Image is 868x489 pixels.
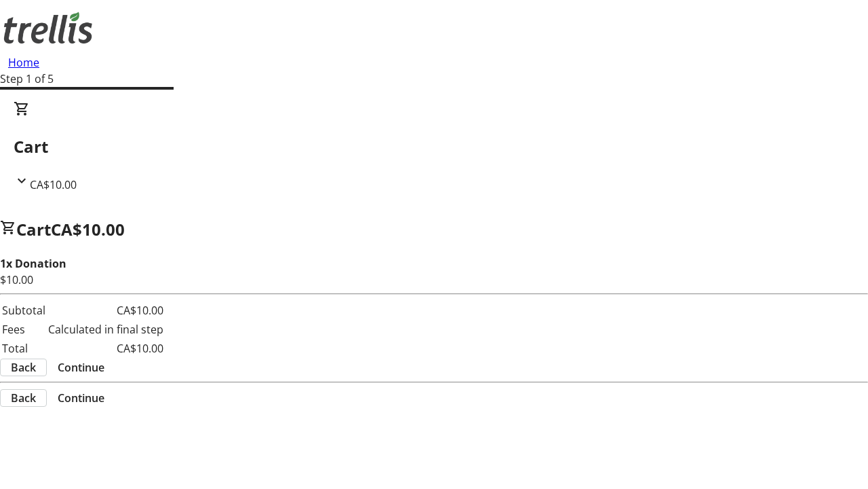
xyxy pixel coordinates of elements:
[14,134,854,159] h2: Cart
[47,390,115,406] button: Continue
[47,321,164,338] td: Calculated in final step
[11,359,36,376] span: Back
[14,101,854,193] div: CartCA$10.00
[51,218,125,240] span: CA$10.00
[1,302,46,319] td: Subtotal
[1,340,46,357] td: Total
[47,340,164,357] td: CA$10.00
[30,177,77,192] span: CA$10.00
[11,390,36,406] span: Back
[58,390,104,406] span: Continue
[47,302,164,319] td: CA$10.00
[1,321,46,338] td: Fees
[16,218,51,240] span: Cart
[58,359,104,376] span: Continue
[47,359,115,376] button: Continue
